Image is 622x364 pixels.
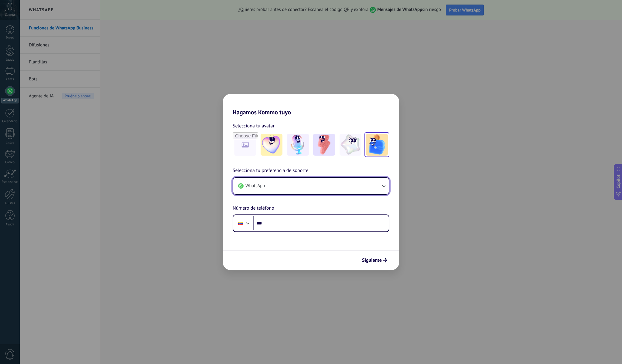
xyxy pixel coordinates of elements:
img: -3.jpeg [313,134,335,156]
img: -2.jpeg [287,134,309,156]
span: Selecciona tu preferencia de soporte [233,167,309,175]
span: Selecciona tu avatar [233,122,275,130]
img: -1.jpeg [261,134,282,156]
div: Colombia: + 57 [235,217,247,230]
span: Siguiente [362,258,382,262]
button: WhatsApp [233,178,389,194]
span: WhatsApp [245,183,265,189]
img: -5.jpeg [366,134,388,156]
img: -4.jpeg [340,134,361,156]
h2: Hagamos Kommo tuyo [223,94,399,116]
button: Siguiente [359,255,390,265]
span: Número de teléfono [233,204,274,212]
